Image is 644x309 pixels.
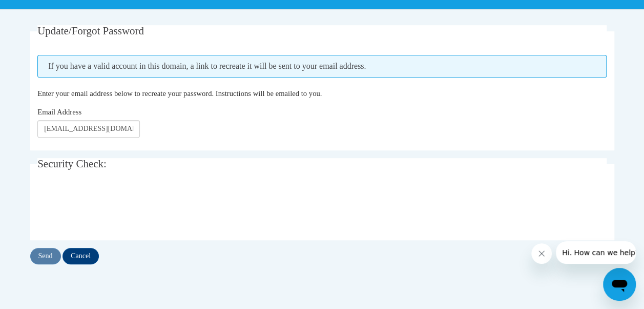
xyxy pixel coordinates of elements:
[6,7,83,15] span: Hi. How can we help?
[556,241,636,264] iframe: Message from company
[603,268,636,301] iframe: Button to launch messaging window
[37,55,607,78] span: If you have a valid account in this domain, a link to recreate it will be sent to your email addr...
[37,120,140,138] input: Email
[37,158,107,170] span: Security Check:
[531,243,552,264] iframe: Close message
[37,25,144,37] span: Update/Forgot Password
[63,248,99,264] input: Cancel
[37,89,322,98] span: Enter your email address below to recreate your password. Instructions will be emailed to you.
[37,108,81,116] span: Email Address
[37,187,193,227] iframe: reCAPTCHA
